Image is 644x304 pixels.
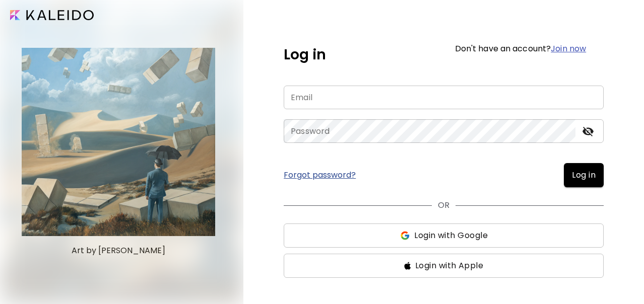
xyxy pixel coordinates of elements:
[284,44,326,65] h5: Log in
[404,262,411,270] img: ss
[284,171,356,179] a: Forgot password?
[438,199,449,211] p: OR
[284,254,604,278] button: ssLogin with Apple
[579,123,597,140] button: toggle password visibility
[284,223,604,248] button: ssLogin with Google
[551,43,586,54] a: Join now
[414,230,488,242] span: Login with Google
[455,45,587,53] h6: Don't have an account?
[564,163,604,187] button: Log in
[400,231,410,241] img: ss
[572,169,596,181] span: Log in
[415,260,483,272] span: Login with Apple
